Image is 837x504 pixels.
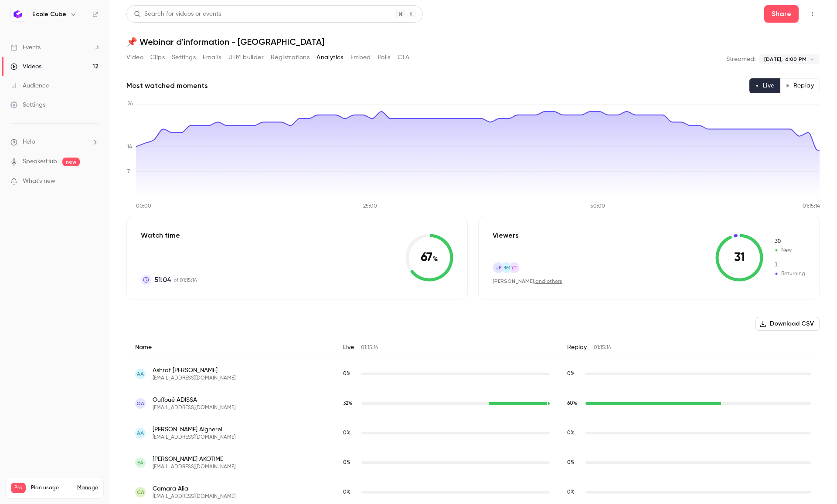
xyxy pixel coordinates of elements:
span: Returning [774,270,805,278]
button: Registrations [271,50,310,64]
tspan: 7 [127,169,130,175]
span: 60 % [567,401,577,406]
span: 0 % [343,460,350,465]
span: 6:00 PM [785,55,806,63]
div: Replay [558,336,820,359]
span: JF [496,264,501,272]
span: [DATE], [764,55,783,63]
span: EA [137,459,143,467]
h6: École Cube [32,10,66,19]
p: Watch time [141,230,197,241]
span: New [774,246,805,254]
span: 0 % [343,371,350,376]
div: Videos [10,62,41,71]
span: Plan usage [31,484,72,491]
span: Replay watch time [567,370,581,378]
li: help-dropdown-opener [10,138,99,147]
button: UTM builder [228,50,264,64]
span: Pro [11,483,26,493]
button: Analytics [316,50,344,64]
div: Live [334,336,558,359]
p: Streamed: [726,55,755,64]
span: [EMAIL_ADDRESS][DOMAIN_NAME] [153,434,235,441]
span: 0 % [567,371,575,376]
a: Manage [77,484,98,491]
h1: 📌 Webinar d'information - [GEOGRAPHIC_DATA] [126,37,820,47]
span: [EMAIL_ADDRESS][DOMAIN_NAME] [153,493,235,500]
span: [EMAIL_ADDRESS][DOMAIN_NAME] [153,375,235,382]
span: Ouffoué ADISSA [153,396,235,404]
span: 0 % [343,490,350,495]
div: oms.adissa@gmail.com [126,389,820,418]
a: and others [535,279,562,284]
span: AA [137,370,144,378]
span: 32 % [343,401,352,406]
div: Audience [10,81,49,90]
span: 51:04 [155,275,172,285]
tspan: 00:00 [136,204,151,209]
button: Top Bar Actions [806,7,820,21]
div: Name [126,336,334,359]
span: Replay watch time [567,459,581,467]
tspan: 25:00 [363,204,377,209]
span: New [774,238,805,245]
span: Live watch time [343,400,357,407]
tspan: 26 [127,101,133,107]
span: Help [23,138,35,147]
button: Share [764,5,799,23]
span: Camara Alia [153,484,235,493]
span: 0 % [567,490,575,495]
span: 01:15:14 [594,345,611,350]
button: Live [749,78,780,93]
div: ashrafabdrabo53@gmail.com [126,359,820,389]
button: Clips [150,50,165,64]
span: Live watch time [343,370,357,378]
button: Embed [350,50,371,64]
span: AA [137,429,144,437]
span: Ashraf [PERSON_NAME] [153,366,235,375]
button: Replay [780,78,820,93]
button: Download CSV [755,317,820,331]
span: 0 % [567,460,575,465]
tspan: 14 [127,144,132,150]
span: [PERSON_NAME] Aignerel [153,425,235,434]
p: Viewers [493,230,519,241]
span: new [62,158,80,166]
span: [EMAIL_ADDRESS][DOMAIN_NAME] [153,464,235,470]
tspan: 50:00 [590,204,605,209]
span: MM [502,264,510,272]
div: Search for videos or events [134,10,221,19]
button: Emails [203,50,221,64]
div: Events [10,43,41,52]
span: CA [137,488,144,496]
span: [PERSON_NAME] [493,278,534,284]
img: École Cube [11,7,25,21]
tspan: 01:15:14 [803,204,820,209]
span: Replay watch time [567,400,581,407]
span: OA [136,400,144,407]
span: [EMAIL_ADDRESS][DOMAIN_NAME] [153,404,235,411]
span: 0 % [343,430,350,436]
span: Replay watch time [567,429,581,437]
span: 01:15:14 [361,345,378,350]
div: Settings [10,101,45,109]
iframe: Noticeable Trigger [88,178,99,185]
button: CTA [398,50,409,64]
h2: Most watched moments [126,81,208,91]
p: of 01:15:14 [155,275,197,285]
span: Returning [774,261,805,269]
span: [PERSON_NAME] AKOTIME [153,455,235,464]
span: Live watch time [343,429,357,437]
div: , [493,278,562,285]
span: Live watch time [343,459,357,467]
span: What's new [23,177,55,186]
div: aignereladrien@gmail.com [126,418,820,448]
span: Replay watch time [567,488,581,496]
button: Settings [172,50,196,64]
span: Live watch time [343,488,357,496]
div: akotimeerik5@gmail.com [126,448,820,477]
a: SpeakerHub [23,157,57,166]
span: 0 % [567,430,575,436]
button: Polls [378,50,391,64]
button: Video [126,50,143,64]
